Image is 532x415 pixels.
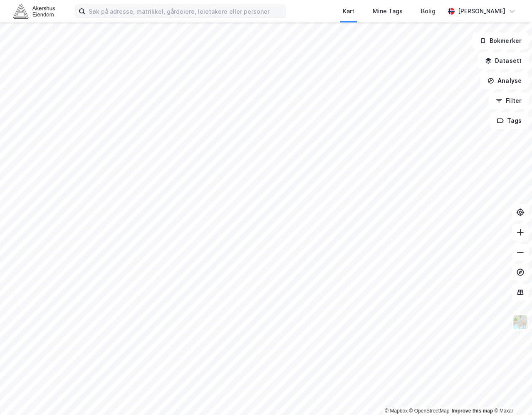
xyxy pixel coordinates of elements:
[490,112,529,129] button: Tags
[343,6,354,16] div: Kart
[458,6,505,16] div: [PERSON_NAME]
[473,32,529,49] button: Bokmerker
[452,408,493,414] a: Improve this map
[85,5,286,17] input: Søk på adresse, matrikkel, gårdeiere, leietakere eller personer
[490,375,532,415] iframe: Chat Widget
[373,6,403,16] div: Mine Tags
[421,6,435,16] div: Bolig
[478,52,529,69] button: Datasett
[490,375,532,415] div: Kontrollprogram for chat
[385,408,408,414] a: Mapbox
[409,408,450,414] a: OpenStreetMap
[489,92,529,109] button: Filter
[480,72,529,89] button: Analyse
[13,4,55,18] img: akershus-eiendom-logo.9091f326c980b4bce74ccdd9f866810c.svg
[512,314,528,330] img: Z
